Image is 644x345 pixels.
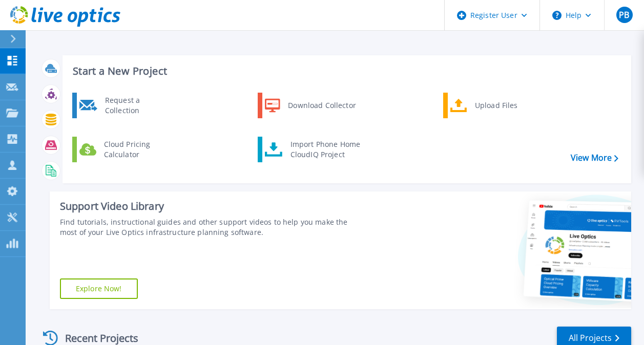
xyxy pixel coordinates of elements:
a: Cloud Pricing Calculator [72,137,177,162]
div: Upload Files [470,95,546,116]
div: Support Video Library [60,200,362,213]
span: PB [619,11,629,19]
a: Upload Files [443,93,548,118]
a: View More [571,153,618,163]
div: Import Phone Home CloudIQ Project [285,139,365,160]
a: Download Collector [258,93,363,118]
div: Find tutorials, instructional guides and other support videos to help you make the most of your L... [60,217,362,238]
div: Cloud Pricing Calculator [99,139,175,160]
a: Request a Collection [72,93,177,118]
h3: Start a New Project [73,66,618,77]
div: Request a Collection [100,95,175,116]
a: Explore Now! [60,278,138,299]
div: Download Collector [283,95,360,116]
